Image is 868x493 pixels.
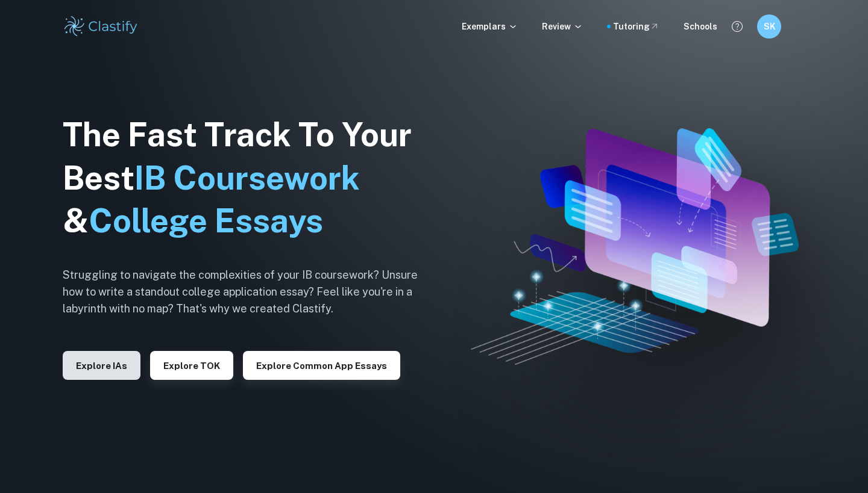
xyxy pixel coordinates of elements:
a: Explore IAs [63,359,140,371]
button: Explore TOK [150,351,233,380]
a: Explore TOK [150,359,233,371]
button: SK [757,14,781,39]
span: IB Coursework [134,159,360,197]
h6: Struggling to navigate the complexities of your IB coursework? Unsure how to write a standout col... [63,267,436,317]
a: Explore Common App essays [243,359,400,371]
a: Tutoring [613,20,659,33]
button: Explore Common App essays [243,351,400,380]
button: Explore IAs [63,351,140,380]
span: College Essays [89,202,323,240]
img: Clastify hero [471,128,799,365]
h6: SK [763,20,776,33]
button: Help and Feedback [727,16,747,37]
a: Schools [684,20,717,33]
h1: The Fast Track To Your Best & [63,113,436,243]
p: Exemplars [462,20,518,33]
p: Review [542,20,583,33]
img: Clastify logo [63,14,139,39]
